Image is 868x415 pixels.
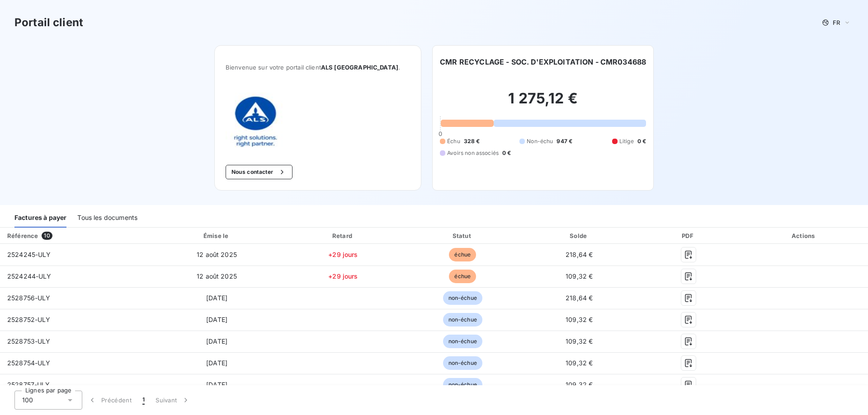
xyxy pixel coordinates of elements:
span: [DATE] [206,337,227,345]
button: Précédent [82,391,137,410]
span: [DATE] [206,381,227,388]
span: 12 août 2025 [197,251,237,258]
div: Factures à payer [14,209,66,228]
span: Avoirs non associés [447,149,499,157]
button: Suivant [150,391,196,410]
span: 109,32 € [566,359,593,367]
span: 328 € [464,137,480,145]
span: non-échue [443,313,482,326]
span: 1 [142,396,145,405]
button: 1 [137,391,150,410]
span: 12 août 2025 [197,272,237,280]
div: Émise le [153,231,281,240]
div: Solde [524,231,635,240]
span: 2528756-ULY [7,294,51,302]
span: Bienvenue sur votre portail client . [226,64,410,71]
div: Référence [7,232,38,239]
h2: 1 275,12 € [440,89,646,117]
span: 0 € [502,149,511,157]
span: 0 [439,130,442,137]
button: Nous contacter [226,165,292,179]
span: +29 jours [328,251,358,258]
span: échue [449,248,476,261]
span: échue [449,270,476,283]
span: 218,64 € [566,294,593,302]
span: 100 [22,396,33,405]
span: 2528754-ULY [7,359,51,367]
span: non-échue [443,291,482,305]
span: 109,32 € [566,381,593,388]
span: 2528757-ULY [7,381,50,388]
div: Retard [284,231,402,240]
h6: CMR RECYCLAGE - SOC. D'EXPLOITATION - CMR034688 [440,56,646,67]
span: non-échue [443,356,482,370]
img: Company logo [226,93,283,150]
div: Actions [742,231,866,240]
span: 0 € [637,137,646,145]
span: 2528752-ULY [7,316,51,323]
span: ALS [GEOGRAPHIC_DATA] [321,64,398,71]
span: 109,32 € [566,337,593,345]
span: 109,32 € [566,272,593,280]
span: non-échue [443,378,482,392]
span: 947 € [557,137,572,145]
span: [DATE] [206,316,227,323]
span: Non-échu [527,137,553,145]
span: Litige [619,137,634,145]
h3: Portail client [14,14,83,31]
span: +29 jours [328,272,358,280]
span: [DATE] [206,294,227,302]
span: FR [833,19,840,26]
span: Échu [447,137,460,145]
span: 10 [42,232,52,240]
span: [DATE] [206,359,227,367]
span: 2528753-ULY [7,337,51,345]
span: non-échue [443,335,482,348]
div: PDF [639,231,739,240]
div: Statut [406,231,520,240]
span: 109,32 € [566,316,593,323]
span: 2524245-ULY [7,251,51,258]
div: Tous les documents [77,209,137,228]
span: 218,64 € [566,251,593,258]
span: 2524244-ULY [7,272,52,280]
